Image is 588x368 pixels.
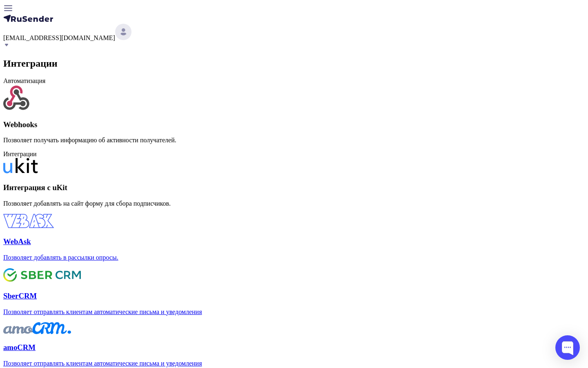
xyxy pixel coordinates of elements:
p: Позволяет отправлять клиентам автоматические письма и уведомления [3,308,585,316]
div: Автоматизация [3,77,585,85]
a: amoCRMПозволяет отправлять клиентам автоматические письма и уведомления [3,322,585,367]
p: Позволяет отправлять клиентам автоматические письма и уведомления [3,360,585,367]
h3: SberCRM [3,292,585,301]
h3: Интеграция с uKit [3,183,585,192]
h2: Интеграции [3,58,585,69]
h3: WebAsk [3,237,585,246]
span: [EMAIL_ADDRESS][DOMAIN_NAME] [3,34,115,41]
a: WebAskПозволяет добавлять в рассылки опросы. [3,214,585,261]
a: SberCRMПозволяет отправлять клиентам автоматические письма и уведомления [3,268,585,315]
div: Интеграции [3,150,585,158]
p: Позволяет добавлять в рассылки опросы. [3,254,585,261]
h3: Webhooks [3,120,585,129]
p: Позволяет получать информацию об активности получателей. [3,137,585,144]
a: WebhooksПозволяет получать информацию об активности получателей. [3,85,585,144]
h3: amoCRM [3,343,585,352]
p: Позволяет добавлять на сайт форму для сбора подписчиков. [3,200,585,207]
a: Интеграция с uKitПозволяет добавлять на сайт форму для сбора подписчиков. [3,158,585,207]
